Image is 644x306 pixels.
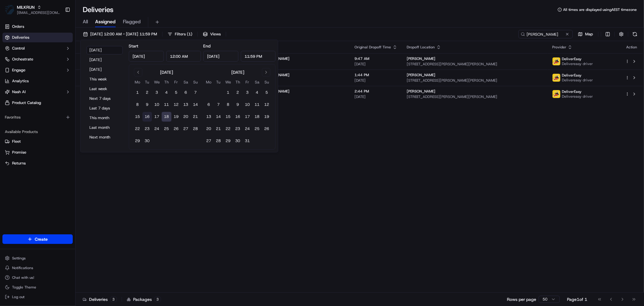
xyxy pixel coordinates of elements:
[171,88,181,97] button: 5
[171,100,181,109] button: 12
[143,100,152,109] button: 9
[12,67,25,73] span: Engage
[12,139,21,144] span: Fleet
[87,85,123,93] button: Last week
[552,45,566,50] span: Provider
[87,46,123,54] button: [DATE]
[2,54,73,64] button: Orchestrate
[181,79,191,85] th: Saturday
[80,30,160,38] button: [DATE] 12:00 AM - [DATE] 11:59 PM
[2,2,62,17] button: MILKRUNMILKRUN[EMAIL_ADDRESS][DOMAIN_NAME]
[2,98,73,108] a: Product Catalog
[12,161,26,166] span: Returns
[152,100,162,109] button: 10
[262,100,272,109] button: 12
[2,273,73,282] button: Chat with us!
[181,100,191,109] button: 13
[165,30,195,38] button: Filters(1)
[233,88,243,97] button: 2
[200,30,223,38] button: Views
[12,78,29,84] span: Analytics
[214,79,223,85] th: Tuesday
[243,88,252,97] button: 3
[12,89,26,95] span: Nash AI
[12,295,24,299] span: Log out
[553,90,560,98] img: delivereasy_logo.png
[562,73,582,78] span: DeliverEasy
[191,100,200,109] button: 14
[87,94,123,103] button: Next 7 days
[134,68,143,76] button: Go to previous month
[187,31,192,37] span: ( 1 )
[87,56,123,64] button: [DATE]
[129,51,164,62] input: Date
[262,79,272,85] th: Sunday
[181,112,191,122] button: 20
[575,30,596,38] button: Map
[191,79,200,85] th: Sunday
[233,112,243,122] button: 16
[625,45,638,50] div: Action
[252,100,262,109] button: 11
[5,161,70,166] a: Returns
[233,79,243,85] th: Thursday
[87,133,123,142] button: Next month
[210,31,221,37] span: Views
[12,265,33,270] span: Notifications
[143,112,152,122] button: 16
[129,43,139,49] label: Start
[204,136,214,146] button: 27
[154,297,161,302] div: 3
[204,100,214,109] button: 6
[110,297,117,302] div: 3
[562,57,582,61] span: DeliverEasy
[243,112,252,122] button: 17
[171,79,181,85] th: Friday
[152,112,162,122] button: 17
[12,57,33,62] span: Orchestrate
[2,148,73,157] button: Promise
[355,94,397,99] span: [DATE]
[171,124,181,134] button: 26
[133,79,143,85] th: Monday
[355,89,397,94] span: 2:44 PM
[203,51,239,62] input: Date
[162,124,171,134] button: 25
[204,79,214,85] th: Monday
[160,69,173,75] div: [DATE]
[233,124,243,134] button: 23
[87,123,123,132] button: Last month
[252,88,262,97] button: 4
[5,139,70,144] a: Fleet
[233,136,243,146] button: 30
[2,283,73,291] button: Toggle Theme
[162,79,171,85] th: Thursday
[2,293,73,301] button: Log out
[407,73,436,77] span: [PERSON_NAME]
[214,100,223,109] button: 7
[83,5,114,15] h1: Deliveries
[407,62,543,67] span: [STREET_ADDRESS][PERSON_NAME][PERSON_NAME]
[191,124,200,134] button: 28
[355,45,391,50] span: Original Dropoff Time
[214,124,223,134] button: 21
[162,88,171,97] button: 4
[181,88,191,97] button: 6
[563,7,637,12] span: All times are displayed using AEST timezone
[243,136,252,146] button: 31
[175,31,192,37] span: Filters
[12,100,41,106] span: Product Catalog
[12,35,29,40] span: Deliveries
[562,78,593,83] span: Delivereasy driver
[407,56,436,61] span: [PERSON_NAME]
[223,124,233,134] button: 22
[17,10,60,15] span: [EMAIL_ADDRESS][DOMAIN_NAME]
[407,94,543,99] span: [STREET_ADDRESS][PERSON_NAME][PERSON_NAME]
[2,264,73,272] button: Notifications
[567,296,587,302] div: Page 1 of 1
[152,124,162,134] button: 24
[233,100,243,109] button: 9
[214,112,223,122] button: 14
[355,78,397,83] span: [DATE]
[241,51,276,62] input: Time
